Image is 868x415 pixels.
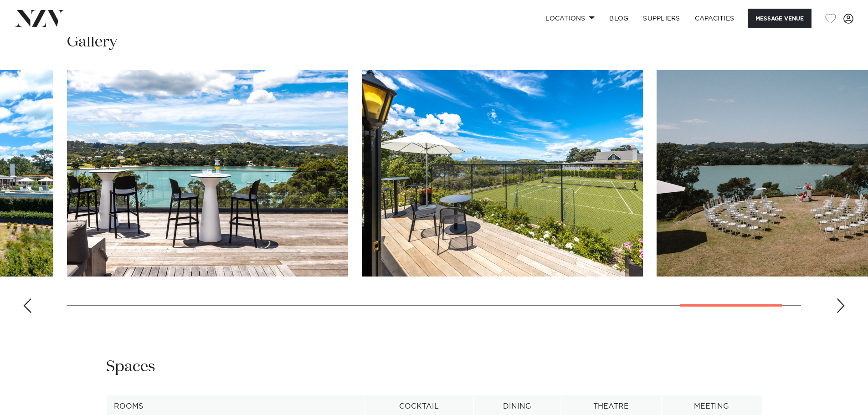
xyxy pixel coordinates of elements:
img: nzv-logo.png [15,10,64,26]
a: BLOG [602,9,636,28]
a: Locations [538,9,602,28]
h2: Spaces [106,357,155,377]
h2: Gallery [67,32,117,52]
a: Capacities [688,9,742,28]
button: Message Venue [748,9,812,28]
swiper-slide: 16 / 18 [67,70,348,277]
a: SUPPLIERS [636,9,687,28]
swiper-slide: 17 / 18 [362,70,643,277]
